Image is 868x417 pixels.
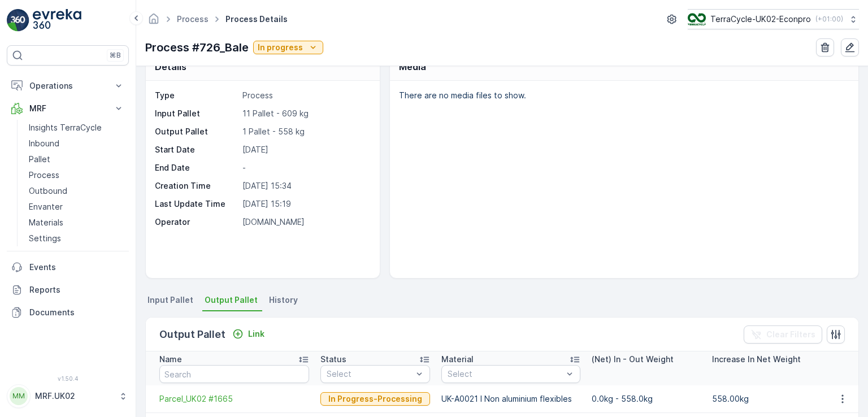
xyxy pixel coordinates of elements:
[592,354,674,365] p: (Net) In - Out Weight
[7,9,29,32] img: logo
[399,60,426,73] p: Media
[29,284,124,296] p: Reports
[7,375,129,382] span: v 1.50.4
[29,201,63,212] p: Envanter
[712,393,821,405] p: 558.00kg
[24,136,129,151] a: Inbound
[110,51,121,60] p: ⌘B
[147,294,193,306] span: Input Pallet
[155,126,238,137] p: Output Pallet
[448,368,563,380] p: Select
[155,60,186,73] p: Details
[320,392,430,406] button: In Progress-Processing
[253,41,323,54] button: In progress
[29,233,61,244] p: Settings
[710,14,811,25] p: TerraCycle-UK02-Econpro
[7,97,129,120] button: MRF
[33,9,81,32] img: logo_light-DOdMpM7g.png
[155,108,238,119] p: Input Pallet
[320,354,346,365] p: Status
[155,144,238,155] p: Start Date
[7,75,129,97] button: Operations
[7,384,129,408] button: MMMRF.UK02
[29,138,59,149] p: Inbound
[441,354,474,365] p: Material
[159,365,309,383] input: Search
[441,393,580,405] p: UK-A0021 I Non aluminium flexibles
[688,13,706,25] img: terracycle_logo_wKaHoWT.png
[688,9,859,29] button: TerraCycle-UK02-Econpro(+01:00)
[29,170,59,181] p: Process
[29,80,106,92] p: Operations
[177,14,209,24] a: Process
[7,279,129,301] a: Reports
[10,387,28,405] div: MM
[155,162,238,173] p: End Date
[815,15,843,24] p: ( +01:00 )
[29,122,102,133] p: Insights TerraCycle
[328,393,422,405] p: In Progress-Processing
[145,39,249,56] p: Process #726_Bale
[228,327,269,341] button: Link
[29,262,124,273] p: Events
[7,301,129,324] a: Documents
[29,103,106,114] p: MRF
[205,294,258,306] span: Output Pallet
[712,354,801,365] p: Increase In Net Weight
[592,393,700,405] p: 0.0kg - 558.0kg
[7,256,129,279] a: Events
[242,126,367,137] p: 1 Pallet - 558 kg
[242,108,367,119] p: 11 Pallet - 609 kg
[24,215,129,231] a: Materials
[223,14,290,25] span: Process Details
[29,307,124,318] p: Documents
[155,216,238,228] p: Operator
[399,90,847,101] p: There are no media files to show.
[147,17,160,27] a: Homepage
[248,328,264,340] p: Link
[24,151,129,167] a: Pallet
[29,154,50,165] p: Pallet
[258,42,303,53] p: In progress
[242,198,367,210] p: [DATE] 15:19
[242,216,367,228] p: [DOMAIN_NAME]
[29,217,63,228] p: Materials
[24,231,129,246] a: Settings
[29,185,67,197] p: Outbound
[242,144,367,155] p: [DATE]
[242,180,367,192] p: [DATE] 15:34
[24,199,129,215] a: Envanter
[766,329,815,340] p: Clear Filters
[327,368,413,380] p: Select
[242,162,367,173] p: -
[155,90,238,101] p: Type
[24,167,129,183] a: Process
[159,393,309,405] a: Parcel_UK02 #1665
[744,325,822,344] button: Clear Filters
[24,120,129,136] a: Insights TerraCycle
[242,90,367,101] p: Process
[35,390,113,402] p: MRF.UK02
[155,180,238,192] p: Creation Time
[155,198,238,210] p: Last Update Time
[159,354,182,365] p: Name
[159,327,225,342] p: Output Pallet
[24,183,129,199] a: Outbound
[269,294,298,306] span: History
